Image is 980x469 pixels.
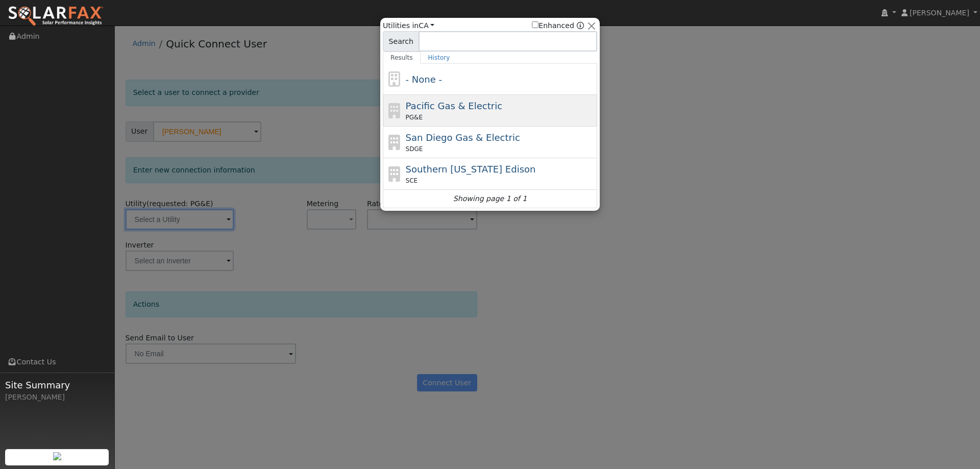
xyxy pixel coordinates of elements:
[406,74,442,85] span: - None -
[406,113,423,122] span: PG&E
[421,52,458,64] a: History
[577,21,584,30] a: Enhanced Providers
[383,31,419,52] span: Search
[5,392,109,403] div: [PERSON_NAME]
[5,378,109,392] span: Site Summary
[8,6,104,27] img: SolarFax
[406,176,418,185] span: SCE
[532,21,538,28] input: Enhanced
[532,20,584,31] span: Show enhanced providers
[532,20,574,31] label: Enhanced
[406,101,502,111] span: Pacific Gas & Electric
[453,193,527,204] i: Showing page 1 of 1
[910,9,969,17] span: [PERSON_NAME]
[383,52,421,64] a: Results
[406,144,423,154] span: SDGE
[383,20,434,31] span: Utilities in
[406,132,520,143] span: San Diego Gas & Electric
[419,21,434,30] a: CA
[53,452,61,460] img: retrieve
[406,164,536,175] span: Southern [US_STATE] Edison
